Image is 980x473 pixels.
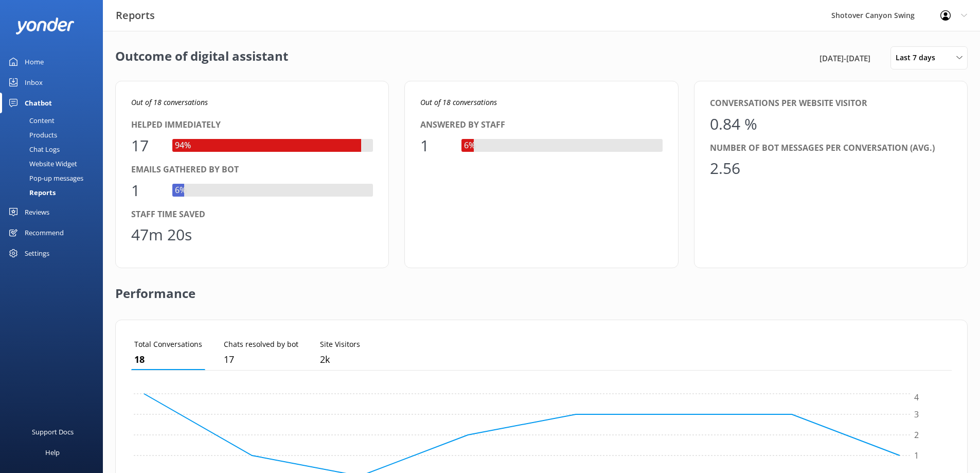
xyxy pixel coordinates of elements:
[461,139,478,152] div: 6%
[420,97,497,107] i: Out of 18 conversations
[116,7,155,24] h3: Reports
[224,352,298,367] p: 17
[25,222,64,243] div: Recommend
[320,352,360,367] p: 2,142
[6,142,60,156] div: Chat Logs
[914,409,919,420] tspan: 3
[6,113,103,128] a: Content
[896,52,941,63] span: Last 7 days
[172,184,189,197] div: 6%
[819,52,870,64] span: [DATE] - [DATE]
[131,163,373,177] div: Emails gathered by bot
[131,97,208,107] i: Out of 18 conversations
[6,142,103,156] a: Chat Logs
[710,97,952,110] div: Conversations per website visitor
[32,422,74,442] div: Support Docs
[134,339,202,350] p: Total Conversations
[710,142,952,155] div: Number of bot messages per conversation (avg.)
[914,429,919,441] tspan: 2
[45,442,60,463] div: Help
[131,222,192,247] div: 47m 20s
[320,339,360,350] p: Site Visitors
[131,178,162,203] div: 1
[15,17,75,34] img: yonder-white-logo.png
[115,46,288,69] h2: Outcome of digital assistant
[710,156,741,181] div: 2.56
[6,128,103,142] a: Products
[6,128,57,142] div: Products
[25,202,49,222] div: Reviews
[420,118,662,132] div: Answered by staff
[131,208,373,221] div: Staff time saved
[710,112,757,136] div: 0.84 %
[914,450,919,461] tspan: 1
[131,133,162,158] div: 17
[25,72,43,93] div: Inbox
[25,243,49,264] div: Settings
[25,51,44,72] div: Home
[6,171,83,185] div: Pop-up messages
[224,339,298,350] p: Chats resolved by bot
[6,156,103,171] a: Website Widget
[420,133,451,158] div: 1
[6,171,103,185] a: Pop-up messages
[6,156,77,171] div: Website Widget
[172,139,193,152] div: 94%
[115,268,195,309] h2: Performance
[131,118,373,132] div: Helped immediately
[914,392,919,404] tspan: 4
[6,113,55,128] div: Content
[6,185,103,200] a: Reports
[25,93,52,113] div: Chatbot
[134,352,202,367] p: 18
[6,185,56,200] div: Reports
